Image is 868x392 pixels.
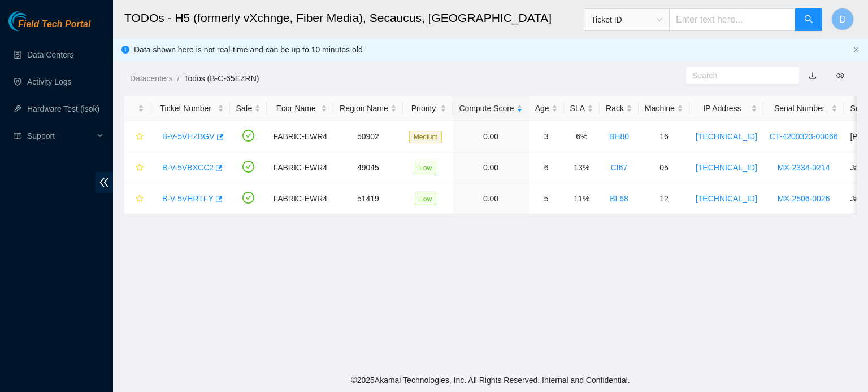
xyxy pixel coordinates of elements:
a: Hardware Test (isok) [27,104,99,113]
a: BL68 [610,194,628,203]
button: search [795,8,822,31]
td: FABRIC-EWR4 [267,183,333,214]
span: / [177,74,179,83]
a: BH80 [609,132,629,141]
td: 6% [564,121,600,152]
td: 3 [529,121,564,152]
td: 51419 [333,183,403,214]
span: check-circle [242,161,254,173]
button: close [853,46,860,54]
button: star [131,127,144,146]
td: FABRIC-EWR4 [267,121,333,152]
a: Akamai TechnologiesField Tech Portal [8,20,90,35]
td: 5 [529,183,564,214]
a: MX-2506-0026 [778,194,830,203]
a: CI67 [611,163,628,172]
a: [TECHNICAL_ID] [696,163,757,172]
input: Search [692,69,784,82]
button: star [131,190,144,208]
span: check-circle [242,130,254,142]
a: B-V-5VBXCC2 [162,163,214,172]
span: close [853,46,860,53]
a: B-V-5VHRTFY [162,194,214,203]
span: search [804,15,813,25]
input: Enter text here... [669,8,796,31]
td: 12 [639,183,689,214]
span: Medium [409,131,442,143]
td: 49045 [333,152,403,183]
a: B-V-5VHZBGV [162,132,215,141]
span: star [136,133,144,142]
td: 05 [639,152,689,183]
a: Todos (B-C-65EZRN) [184,74,259,83]
td: 13% [564,152,600,183]
td: 0.00 [453,152,528,183]
span: eye [836,72,844,80]
a: MX-2334-0214 [778,163,830,172]
span: Low [415,162,436,174]
span: Support [27,125,94,147]
button: D [831,8,854,30]
footer: © 2025 Akamai Technologies, Inc. All Rights Reserved. Internal and Confidential. [113,368,868,392]
td: 0.00 [453,121,528,152]
span: D [839,12,846,27]
td: 0.00 [453,183,528,214]
span: check-circle [242,192,254,204]
span: star [136,164,144,173]
span: read [14,132,21,140]
span: Ticket ID [591,11,662,28]
a: Data Centers [27,50,73,59]
button: download [800,67,825,85]
a: [TECHNICAL_ID] [696,194,757,203]
a: download [809,71,817,80]
a: Datacenters [130,74,172,83]
td: 16 [639,121,689,152]
td: 50902 [333,121,403,152]
td: FABRIC-EWR4 [267,152,333,183]
button: star [131,158,144,177]
span: double-left [96,172,113,193]
a: [TECHNICAL_ID] [696,132,757,141]
span: Field Tech Portal [18,19,90,30]
img: Akamai Technologies [8,11,57,31]
span: Low [415,193,436,205]
a: Activity Logs [27,77,72,86]
a: CT-4200323-00066 [770,132,838,141]
td: 6 [529,152,564,183]
span: star [136,195,144,204]
td: 11% [564,183,600,214]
